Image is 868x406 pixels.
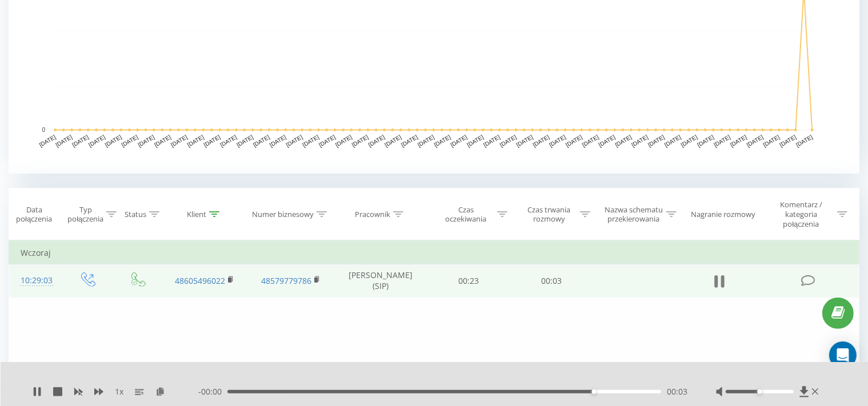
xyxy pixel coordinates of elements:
text: [DATE] [515,134,534,148]
div: Klient [187,210,206,219]
text: [DATE] [87,134,106,148]
text: [DATE] [680,134,699,148]
td: 00:23 [427,264,510,298]
div: 10:29:03 [21,270,50,292]
text: [DATE] [450,134,469,148]
span: - 00:00 [198,386,227,397]
text: [DATE] [466,134,485,148]
text: [DATE] [269,134,287,148]
a: 48605496022 [175,275,225,286]
text: [DATE] [795,134,814,148]
text: [DATE] [482,134,501,148]
text: [DATE] [433,134,452,148]
span: 1 x [115,386,123,397]
td: [PERSON_NAME] (SIP) [334,264,427,298]
text: [DATE] [203,134,222,148]
text: [DATE] [137,134,155,148]
text: [DATE] [252,134,271,148]
text: [DATE] [301,134,320,148]
text: [DATE] [54,134,73,148]
text: [DATE] [351,134,370,148]
div: Czas oczekiwania [438,205,494,224]
text: [DATE] [647,134,666,148]
text: [DATE] [235,134,254,148]
text: [DATE] [746,134,765,148]
div: Czas trwania rozmowy [521,205,577,224]
text: [DATE] [383,134,402,148]
div: Pracownik [355,210,390,219]
text: [DATE] [186,134,205,148]
text: [DATE] [417,134,435,148]
td: 00:03 [510,264,593,298]
text: [DATE] [598,134,617,148]
text: [DATE] [614,134,633,148]
div: Accessibility label [757,389,762,394]
div: Komentarz / kategoria połączenia [767,200,834,229]
text: [DATE] [565,134,583,148]
text: [DATE] [663,134,682,148]
a: 48579779786 [261,275,311,286]
text: [DATE] [778,134,797,148]
text: [DATE] [38,134,57,148]
span: 00:03 [667,386,687,397]
text: [DATE] [71,134,90,148]
text: [DATE] [400,134,419,148]
text: [DATE] [762,134,781,148]
text: [DATE] [153,134,172,148]
text: [DATE] [713,134,731,148]
text: [DATE] [318,134,337,148]
div: Nazwa schematu przekierowania [603,205,663,224]
text: [DATE] [219,134,238,148]
text: [DATE] [104,134,123,148]
text: [DATE] [729,134,748,148]
div: Open Intercom Messenger [829,341,857,369]
text: [DATE] [170,134,189,148]
text: [DATE] [548,134,567,148]
text: [DATE] [697,134,715,148]
div: Nagranie rozmowy [691,210,755,219]
text: [DATE] [532,134,551,148]
text: [DATE] [285,134,304,148]
div: Accessibility label [592,389,597,394]
td: Wczoraj [9,242,859,264]
text: [DATE] [499,134,518,148]
div: Typ połączenia [67,205,103,224]
text: 0 [42,127,45,133]
text: [DATE] [630,134,649,148]
text: [DATE] [367,134,386,148]
div: Status [125,210,146,219]
text: [DATE] [121,134,139,148]
div: Data połączenia [9,205,59,224]
text: [DATE] [581,134,600,148]
text: [DATE] [334,134,353,148]
div: Numer biznesowy [252,210,314,219]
